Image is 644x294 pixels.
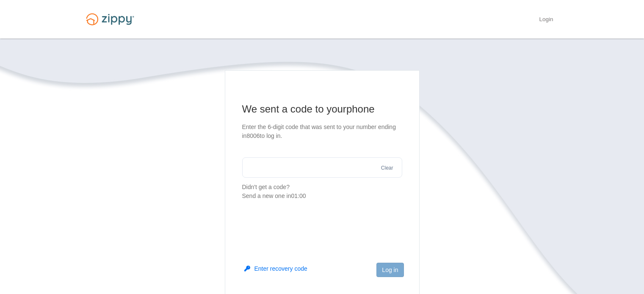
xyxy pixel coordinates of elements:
[379,164,396,172] button: Clear
[242,102,402,116] h1: We sent a code to your phone
[242,183,402,201] p: Didn't get a code?
[242,192,402,201] div: Send a new one in 01:00
[376,263,404,277] button: Log in
[244,264,307,273] button: Enter recovery code
[242,123,402,140] p: Enter the 6-digit code that was sent to your number ending in 8006 to log in.
[539,16,553,25] a: Login
[81,9,139,29] img: Logo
